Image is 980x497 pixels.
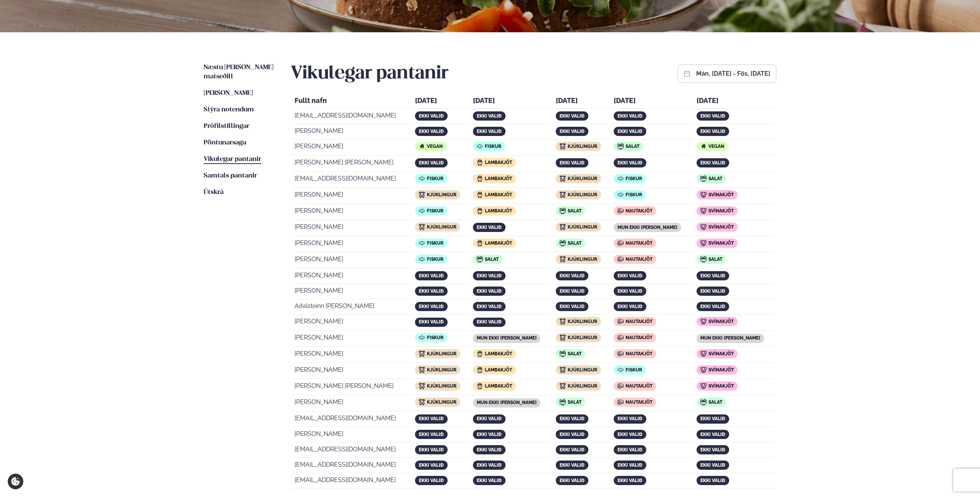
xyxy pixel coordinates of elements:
[700,462,725,468] span: ekki valið
[419,129,444,134] span: ekki valið
[419,288,444,294] span: ekki valið
[427,144,443,149] span: Vegan
[292,364,411,379] td: [PERSON_NAME]
[560,432,585,437] span: ekki valið
[708,192,734,197] span: Svínakjöt
[477,462,502,468] span: ekki valið
[700,208,707,214] img: icon img
[477,225,502,230] span: ekki valið
[626,144,639,149] span: Salat
[568,240,581,246] span: Salat
[560,256,566,262] img: icon img
[292,459,411,473] td: [EMAIL_ADDRESS][DOMAIN_NAME]
[204,64,273,80] span: Næstu [PERSON_NAME] matseðill
[618,225,677,230] span: mun ekki [PERSON_NAME]
[419,176,425,182] img: icon img
[560,113,585,119] span: ekki valið
[485,257,499,262] span: Salat
[419,304,444,309] span: ekki valið
[427,240,443,246] span: Fiskur
[700,367,707,373] img: icon img
[560,416,585,421] span: ekki valið
[708,399,722,405] span: Salat
[560,192,566,198] img: icon img
[427,257,443,262] span: Fiskur
[568,176,597,181] span: Kjúklingur
[708,367,734,373] span: Svínakjöt
[419,432,444,437] span: ekki valið
[292,300,411,315] td: Aðalsteinn [PERSON_NAME]
[618,399,624,405] img: icon img
[560,160,585,166] span: ekki valið
[700,224,707,230] img: icon img
[477,256,483,262] img: icon img
[477,319,502,325] span: ekki valið
[477,335,537,341] span: mun ekki [PERSON_NAME]
[568,319,597,324] span: Kjúklingur
[618,273,642,278] span: ekki valið
[292,269,411,284] td: [PERSON_NAME]
[560,224,566,230] img: icon img
[477,288,502,294] span: ekki valið
[292,205,411,220] td: [PERSON_NAME]
[419,416,444,421] span: ekki valið
[560,447,585,452] span: ekki valið
[618,129,642,134] span: ekki valið
[560,304,585,309] span: ekki valið
[560,399,566,405] img: icon img
[292,428,411,442] td: [PERSON_NAME]
[560,288,585,294] span: ekki valið
[485,192,512,197] span: Lambakjöt
[700,383,707,389] img: icon img
[292,443,411,458] td: [EMAIL_ADDRESS][DOMAIN_NAME]
[626,335,652,340] span: Nautakjöt
[700,416,725,421] span: ekki valið
[477,400,537,405] span: mun ekki [PERSON_NAME]
[485,144,501,149] span: Fiskur
[626,319,652,324] span: Nautakjöt
[485,367,512,373] span: Lambakjöt
[204,155,261,164] a: Vikulegar pantanir
[626,257,652,262] span: Nautakjöt
[693,94,776,109] th: [DATE]
[292,412,411,427] td: [EMAIL_ADDRESS][DOMAIN_NAME]
[708,351,734,356] span: Svínakjöt
[477,367,483,373] img: icon img
[618,447,642,452] span: ekki valið
[485,383,512,389] span: Lambakjöt
[700,240,707,246] img: icon img
[477,176,483,182] img: icon img
[427,192,456,197] span: Kjúklingur
[485,240,512,246] span: Lambakjöt
[204,106,254,113] span: Stýra notendum
[470,94,552,109] th: [DATE]
[477,192,483,198] img: icon img
[292,396,411,411] td: [PERSON_NAME]
[477,159,483,166] img: icon img
[292,474,411,489] td: [EMAIL_ADDRESS][DOMAIN_NAME]
[419,192,425,198] img: icon img
[292,380,411,395] td: [PERSON_NAME] [PERSON_NAME]
[568,144,597,149] span: Kjúklingur
[419,256,425,262] img: icon img
[568,383,597,389] span: Kjúklingur
[626,399,652,405] span: Nautakjöt
[419,273,444,278] span: ekki valið
[618,432,642,437] span: ekki valið
[204,189,224,195] span: Útskrá
[700,273,725,278] span: ekki valið
[700,129,725,134] span: ekki valið
[292,109,411,124] td: [EMAIL_ADDRESS][DOMAIN_NAME]
[618,416,642,421] span: ekki valið
[700,478,725,483] span: ekki valið
[292,315,411,331] td: [PERSON_NAME]
[568,351,581,356] span: Salat
[560,143,566,149] img: icon img
[204,89,253,98] a: [PERSON_NAME]
[708,319,734,324] span: Svínakjöt
[696,71,770,77] button: mán, [DATE] - fös, [DATE]
[291,63,449,84] h2: Vikulegar pantanir
[700,160,725,166] span: ekki valið
[568,192,597,197] span: Kjúklingur
[708,257,722,262] span: Salat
